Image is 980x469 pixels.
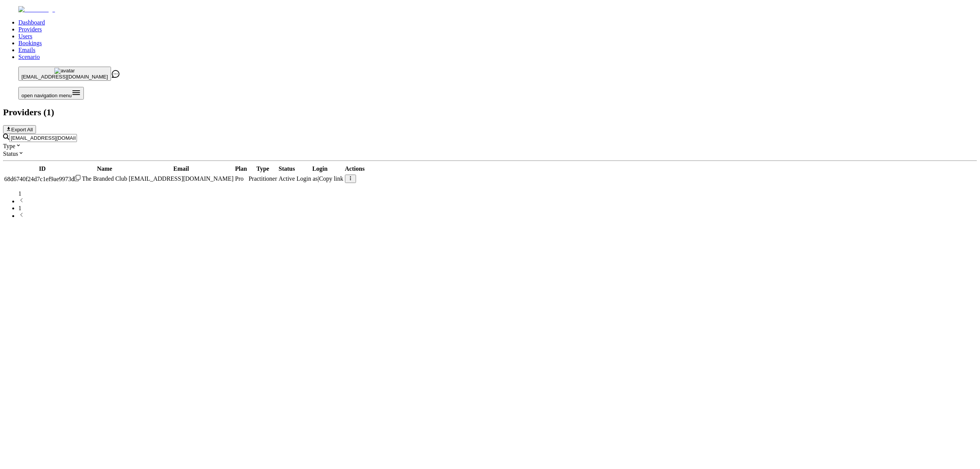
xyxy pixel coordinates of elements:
[54,68,75,74] img: avatar
[3,190,977,219] nav: pagination navigation
[279,175,295,182] div: Active
[18,212,977,219] li: next page button
[18,47,35,53] a: Emails
[21,93,72,98] span: open navigation menu
[18,19,45,26] a: Dashboard
[21,74,108,80] span: [EMAIL_ADDRESS][DOMAIN_NAME]
[296,175,318,182] span: Login as
[18,67,111,81] button: avatar[EMAIL_ADDRESS][DOMAIN_NAME]
[18,40,42,46] a: Bookings
[248,165,278,173] th: Type
[18,6,55,13] img: Fluum Logo
[296,175,343,182] div: |
[18,54,40,60] a: Scenario
[9,134,77,142] input: Search by email or name
[18,87,84,100] button: Open menu
[235,165,247,173] th: Plan
[128,165,234,173] th: Email
[18,190,21,197] span: 1
[345,165,365,173] th: Actions
[3,107,977,118] h2: Providers ( 1 )
[3,125,36,134] button: Export All
[296,165,343,173] th: Login
[4,165,81,173] th: ID
[18,26,42,33] a: Providers
[18,197,977,205] li: previous page button
[248,175,277,182] span: validated
[3,150,977,157] div: Status
[235,175,243,182] span: Pro
[3,142,977,150] div: Type
[18,205,977,212] li: pagination item 1 active
[4,175,80,183] div: Click to copy
[18,33,32,39] a: Users
[278,165,296,173] th: Status
[82,165,127,173] th: Name
[319,175,343,182] span: Copy link
[129,175,234,182] span: [EMAIL_ADDRESS][DOMAIN_NAME]
[82,175,127,182] span: The Branded Club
